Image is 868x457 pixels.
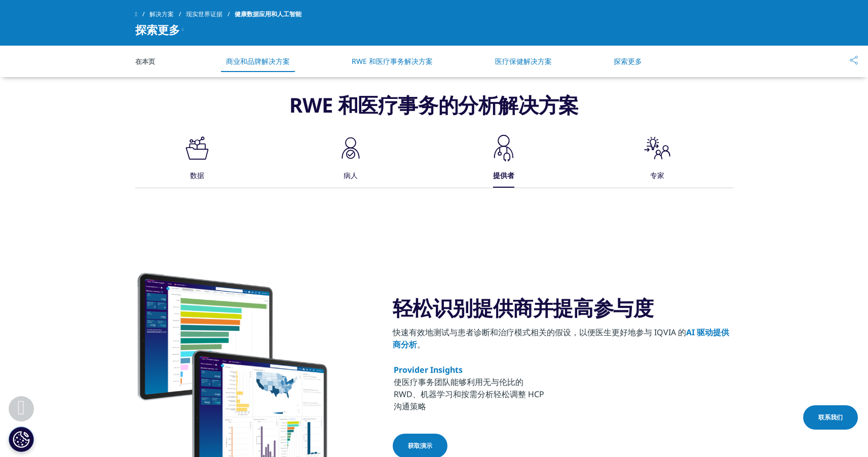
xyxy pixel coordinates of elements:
[394,364,463,375] a: Provider Insights
[149,10,174,18] font: 解决方案
[493,170,514,180] font: 提供者
[149,5,186,23] a: 解决方案
[334,133,366,188] button: 病人
[803,405,858,430] a: 联系我们
[393,294,654,322] font: 轻松识别提供商并提高参与度
[135,57,155,66] font: 在本页
[417,339,425,350] font: 。
[818,413,843,421] font: 联系我们
[393,327,729,350] a: AI 驱动提供商分析
[180,133,212,188] button: 数据
[235,10,301,18] font: 健康数据应用和人工智能
[487,133,519,188] button: 提供者
[344,170,358,180] font: 病人
[135,22,180,37] font: 探索更多
[186,5,235,23] a: 现实世界证据
[394,376,544,412] font: 使医疗事务团队能够利用无与伦比的 RWD、机器学习和按需分析轻松调整 HCP 沟通策略
[352,56,433,66] a: RWE 和医疗事务解决方案
[190,170,204,180] font: 数据
[650,170,664,180] font: 专家
[408,441,432,450] font: 获取演示
[495,56,552,66] a: 医疗保健解决方案
[186,10,222,18] font: 现实世界证据
[289,91,579,119] font: RWE 和医疗事务的分析解决方案
[226,56,290,66] a: 商业和品牌解决方案
[393,327,686,338] font: 快速有效地测试与患者诊断和治疗模式相关的假设，以便医生更好地参与 IQVIA 的
[614,56,642,66] a: 探索更多
[640,133,672,188] button: 专家
[9,427,34,452] button: Cookie 设置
